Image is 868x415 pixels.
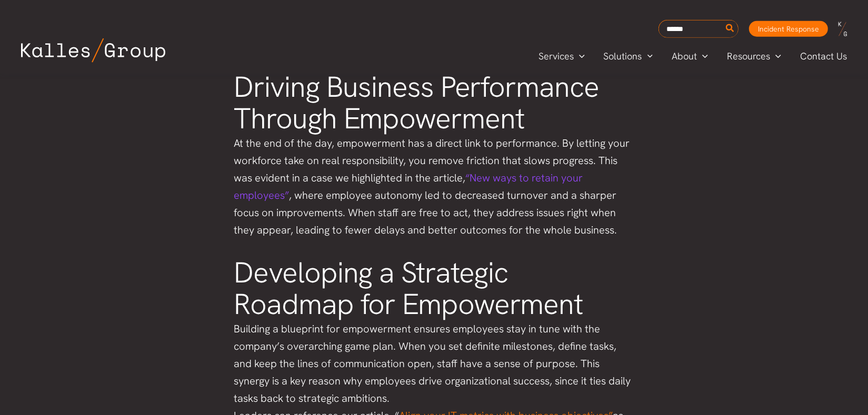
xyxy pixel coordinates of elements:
[724,21,737,37] button: Search
[727,48,770,64] span: Resources
[791,48,857,64] a: Contact Us
[234,135,634,239] p: At the end of the day, empowerment has a direct link to performance. By letting your workforce ta...
[234,258,634,321] h2: Developing a Strategic Roadmap for Empowerment
[672,48,697,64] span: About
[642,48,653,64] span: Menu Toggle
[662,48,717,64] a: AboutMenu Toggle
[574,48,585,64] span: Menu Toggle
[529,48,594,64] a: ServicesMenu Toggle
[697,48,708,64] span: Menu Toggle
[717,48,791,64] a: ResourcesMenu Toggle
[604,48,642,64] span: Solutions
[21,38,165,63] img: Kalles Group
[594,48,663,64] a: SolutionsMenu Toggle
[749,21,828,37] a: Incident Response
[770,48,781,64] span: Menu Toggle
[529,47,857,65] nav: Primary Site Navigation
[234,72,634,135] h2: Driving Business Performance Through Empowerment
[538,48,574,64] span: Services
[800,48,847,64] span: Contact Us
